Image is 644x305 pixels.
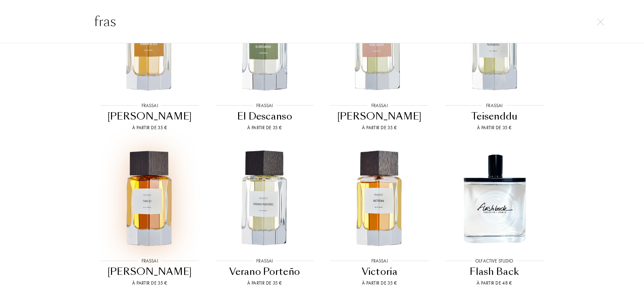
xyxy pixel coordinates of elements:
div: Victoria [325,265,434,278]
a: Flash BackOlfactive StudioFlash BackÀ partir de 48 € [437,140,552,295]
div: [PERSON_NAME] [95,265,205,278]
div: À partir de 35 € [325,280,434,287]
div: Frassai [138,257,161,264]
div: El Descanso [210,110,320,123]
div: Frassai [368,257,391,264]
img: Victoria [328,147,431,250]
img: Tian Di [98,147,201,250]
a: Verano PorteñoFrassaiVerano PorteñoÀ partir de 35 € [207,140,322,295]
div: Flash Back [440,265,549,278]
img: Verano Porteño [213,147,316,250]
div: Frassai [253,102,276,109]
a: VictoriaFrassaiVictoriaÀ partir de 35 € [322,140,437,295]
img: Flash Back [443,147,546,250]
div: Frassai [138,102,161,109]
div: Frassai [368,102,391,109]
div: [PERSON_NAME] [325,110,434,123]
div: À partir de 35 € [95,280,205,287]
div: À partir de 35 € [325,124,434,131]
div: [PERSON_NAME] [95,110,205,123]
div: Frassai [483,102,506,109]
div: Frassai [253,257,276,264]
div: Verano Porteño [210,265,320,278]
div: Teisenddu [440,110,549,123]
div: À partir de 35 € [210,280,320,287]
div: À partir de 35 € [440,124,549,131]
div: À partir de 35 € [95,124,205,131]
a: Tian DiFrassai[PERSON_NAME]À partir de 35 € [92,140,207,295]
img: cross.svg [597,18,604,25]
div: À partir de 48 € [440,280,549,287]
div: À partir de 35 € [210,124,320,131]
input: Rechercher [80,11,563,31]
div: Olfactive Studio [472,257,517,264]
